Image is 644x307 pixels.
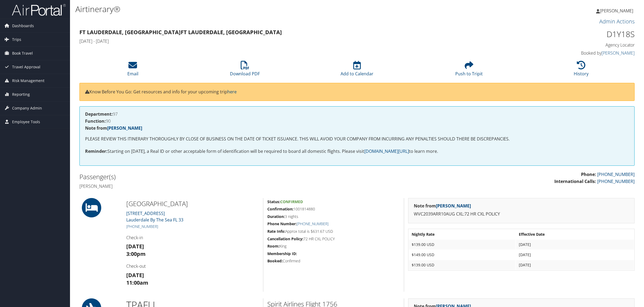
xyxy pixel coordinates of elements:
h4: Check-out [126,263,259,269]
h1: D1Y18S [502,29,635,40]
p: PLEASE REVIEW THIS ITINERARY THOROUGHLY BY CLOSE OF BUSINESS ON THE DATE OF TICKET ISSUANCE. THIS... [85,136,629,143]
td: [DATE] [516,250,634,260]
td: [DATE] [516,260,634,270]
a: [PHONE_NUMBER] [297,221,328,226]
strong: 11:00am [126,279,148,286]
span: Book Travel [12,47,33,60]
a: here [227,89,237,95]
strong: Department: [85,111,113,117]
a: [PERSON_NAME] [601,50,635,56]
strong: Note from [414,203,471,209]
strong: Phone: [581,171,596,177]
h4: [PERSON_NAME] [79,183,353,189]
a: Add to Calendar [341,64,373,77]
a: Push to Tripit [455,64,483,77]
h4: Check-in [126,235,259,241]
strong: Membership ID: [267,251,297,256]
strong: Cancellation Policy: [267,236,303,241]
strong: Reminder: [85,148,107,154]
h4: Agency Locator [502,42,635,48]
th: Effective Date [516,230,634,239]
td: $139.00 USD [409,260,516,270]
span: Reporting [12,88,30,101]
a: [PHONE_NUMBER] [597,171,635,177]
h2: [GEOGRAPHIC_DATA] [126,199,259,208]
h5: 1001814880 [267,206,400,212]
span: Confirmed [280,199,303,204]
h5: 3 nights [267,214,400,219]
a: [PERSON_NAME] [436,203,471,209]
a: [PHONE_NUMBER] [126,224,158,229]
h5: Confirmed [267,258,400,264]
strong: Rate Info: [267,229,285,234]
p: Starting on [DATE], a Real ID or other acceptable form of identification will be required to boar... [85,148,629,155]
a: [PHONE_NUMBER] [597,178,635,184]
span: Risk Management [12,74,44,87]
h4: 97 [85,112,629,116]
strong: Function: [85,118,106,124]
h2: Passenger(s) [79,172,353,181]
strong: Phone Number: [267,221,297,226]
strong: International Calls: [554,178,596,184]
h1: Airtinerary® [75,3,451,15]
h4: 90 [85,119,629,123]
h5: King [267,244,400,249]
span: Employee Tools [12,115,40,129]
a: Email [127,64,138,77]
a: [PERSON_NAME] [107,125,142,131]
td: [DATE] [516,240,634,249]
a: Download PDF [230,64,260,77]
p: Know Before You Go: Get resources and info for your upcoming trip [85,89,629,96]
a: Admin Actions [599,18,635,25]
strong: 3:00pm [126,250,146,257]
strong: Duration: [267,214,285,219]
strong: Confirmation: [267,206,293,211]
strong: [DATE] [126,271,144,279]
a: [PERSON_NAME] [596,3,639,19]
td: $139.00 USD [409,240,516,249]
h5: Approx total is $631.67 USD [267,229,400,234]
span: Travel Approval [12,60,40,74]
h5: 72 HR CXL POLICY [267,236,400,242]
a: [DOMAIN_NAME][URL] [364,148,409,154]
td: $149.00 USD [409,250,516,260]
span: Trips [12,33,21,46]
h4: [DATE] - [DATE] [79,38,494,44]
strong: Ft Lauderdale, [GEOGRAPHIC_DATA] Ft Lauderdale, [GEOGRAPHIC_DATA] [79,29,282,36]
span: [PERSON_NAME] [600,8,633,14]
a: [STREET_ADDRESS]Lauderdale By The Sea FL 33 [126,210,183,223]
a: History [574,64,589,77]
strong: [DATE] [126,243,144,250]
span: Dashboards [12,19,34,33]
strong: Status: [267,199,280,204]
strong: Room: [267,244,279,249]
strong: Note from [85,125,142,131]
p: WVC2039ARR10AUG CXL:72 HR CXL POLICY [414,211,629,218]
img: airportal-logo.png [12,3,66,16]
span: Company Admin [12,101,42,115]
h4: Booked by [502,50,635,56]
strong: Booked: [267,258,283,263]
th: Nightly Rate [409,230,516,239]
